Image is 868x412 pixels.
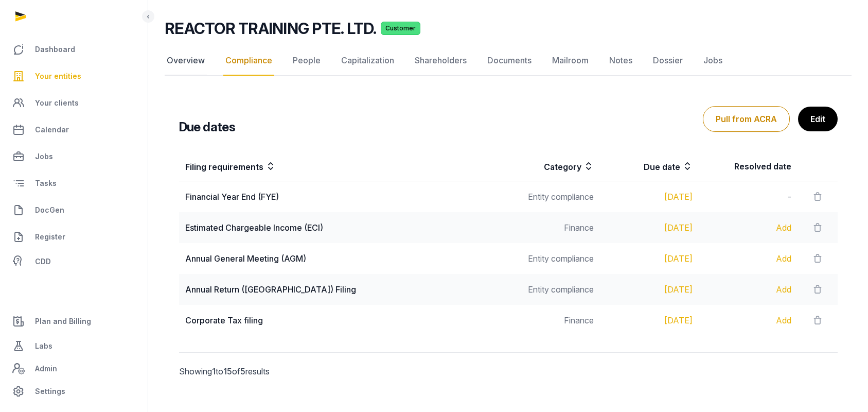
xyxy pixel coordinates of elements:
div: [DATE] [606,252,693,265]
span: DocGen [35,204,64,216]
div: [DATE] [606,283,693,296]
a: DocGen [8,198,139,222]
a: Jobs [8,144,139,169]
a: Jobs [701,46,724,76]
span: Customer [381,22,420,35]
a: CDD [8,251,139,272]
div: Add [705,283,791,296]
a: Dossier [651,46,685,76]
span: Your clients [35,97,79,109]
a: Shareholders [413,46,469,76]
th: Resolved date [699,152,798,181]
span: Settings [35,385,65,398]
span: 1 [212,366,216,376]
div: Financial Year End (FYE) [185,191,495,203]
span: Your entities [35,70,81,82]
td: Finance [501,305,600,336]
a: Notes [607,46,634,76]
a: Settings [8,379,139,404]
p: Showing to of results [179,353,331,390]
h3: Due dates [179,119,236,135]
td: Finance [501,212,600,243]
div: [DATE] [606,314,693,327]
a: Your clients [8,91,139,115]
div: Annual Return ([GEOGRAPHIC_DATA]) Filing [185,283,495,296]
a: Mailroom [550,46,591,76]
div: Estimated Chargeable Income (ECI) [185,221,495,234]
a: Plan and Billing [8,309,139,334]
a: Edit [798,107,838,131]
div: Add [705,221,791,234]
span: CDD [35,255,51,268]
div: Annual General Meeting (AGM) [185,252,495,265]
a: Labs [8,334,139,358]
a: Tasks [8,171,139,196]
span: Dashboard [35,43,75,56]
a: Documents [485,46,534,76]
div: [DATE] [606,191,693,203]
a: Register [8,225,139,249]
span: Register [35,231,65,243]
td: Entity compliance [501,274,600,305]
div: - [705,191,791,203]
a: Your entities [8,64,139,89]
td: Entity compliance [501,181,600,213]
th: Category [501,152,600,181]
a: Compliance [223,46,274,76]
a: Calendar [8,117,139,142]
td: Entity compliance [501,243,600,274]
a: People [291,46,323,76]
span: Admin [35,363,57,375]
h2: REACTOR TRAINING PTE. LTD. [165,19,377,38]
a: Admin [8,358,139,379]
div: [DATE] [606,221,693,234]
span: 5 [240,366,245,376]
div: Corporate Tax filing [185,314,495,327]
th: Filing requirements [179,152,502,181]
span: Plan and Billing [35,315,91,328]
div: Add [705,252,791,265]
span: Tasks [35,177,57,190]
span: Jobs [35,150,53,163]
a: Capitalization [339,46,396,76]
nav: Tabs [165,46,852,76]
a: Overview [165,46,207,76]
span: Labs [35,340,52,352]
span: 15 [223,366,232,376]
a: Dashboard [8,37,139,62]
button: Pull from ACRA [703,106,790,132]
th: Due date [600,152,699,181]
div: Add [705,314,791,327]
span: Calendar [35,124,69,136]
